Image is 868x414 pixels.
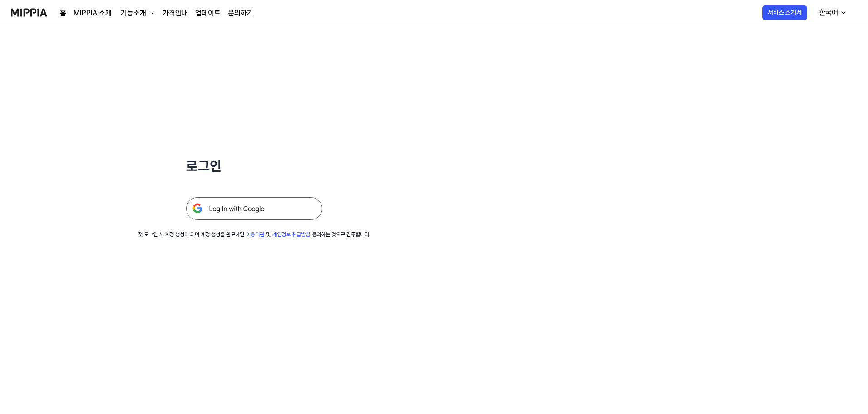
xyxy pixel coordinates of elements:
[138,231,370,239] div: 첫 로그인 시 계정 생성이 되며 계정 생성을 완료하면 및 동의하는 것으로 간주합니다.
[762,5,807,20] button: 서비스 소개서
[119,8,155,19] button: 기능소개
[119,8,148,19] div: 기능소개
[246,231,264,238] a: 이용약관
[228,8,253,19] a: 문의하기
[163,8,188,19] a: 가격안내
[817,7,840,18] div: 한국어
[272,231,310,238] a: 개인정보 취급방침
[812,4,853,22] button: 한국어
[195,8,221,19] a: 업데이트
[74,8,112,19] a: MIPPIA 소개
[186,156,322,175] h1: 로그인
[186,197,322,220] img: 구글 로그인 버튼
[60,8,66,19] a: 홈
